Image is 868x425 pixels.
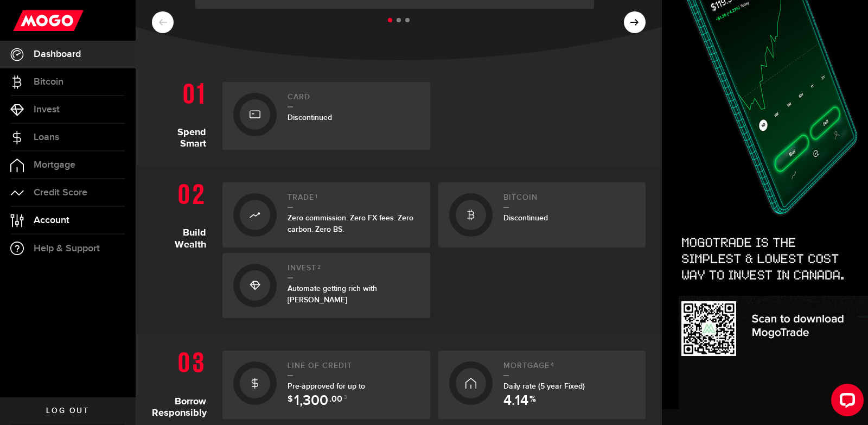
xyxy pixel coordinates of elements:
span: Daily rate (5 year Fixed) [503,382,585,391]
span: 4.14 [503,394,528,408]
h2: Mortgage [503,361,635,376]
span: 1,300 [294,394,328,408]
h2: Trade [288,193,419,208]
span: Credit Score [34,188,87,198]
sup: 3 [344,394,347,401]
span: Account [34,215,69,225]
h2: Bitcoin [503,193,635,208]
span: Help & Support [34,244,100,253]
iframe: LiveChat chat widget [822,379,868,425]
h1: Borrow Responsibly [152,345,214,419]
span: Invest [34,105,60,115]
h2: Invest [288,264,419,278]
span: Pre-approved for up to [288,382,365,402]
span: Discontinued [503,213,548,223]
a: Invest2Automate getting rich with [PERSON_NAME] [222,253,430,318]
sup: 2 [317,264,321,270]
span: Bitcoin [34,77,63,87]
h1: Build Wealth [152,177,214,318]
span: Dashboard [34,49,81,59]
h2: Line of credit [288,361,419,376]
a: CardDiscontinued [222,82,430,150]
span: Mortgage [34,160,75,170]
a: BitcoinDiscontinued [438,182,646,248]
a: Trade1Zero commission. Zero FX fees. Zero carbon. Zero BS. [222,182,430,248]
span: Loans [34,132,59,142]
sup: 4 [551,361,554,368]
span: Zero commission. Zero FX fees. Zero carbon. Zero BS. [288,213,413,234]
a: Line of creditPre-approved for up to $ 1,300 .00 3 [222,351,430,419]
a: Mortgage4Daily rate (5 year Fixed) 4.14 % [438,351,646,419]
h1: Spend Smart [152,77,214,150]
span: Discontinued [288,113,332,122]
span: Automate getting rich with [PERSON_NAME] [288,284,377,305]
h2: Card [288,93,419,107]
span: % [529,395,536,408]
sup: 1 [315,193,318,200]
span: .00 [329,395,342,408]
span: $ [288,395,293,408]
span: Log out [46,407,89,415]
